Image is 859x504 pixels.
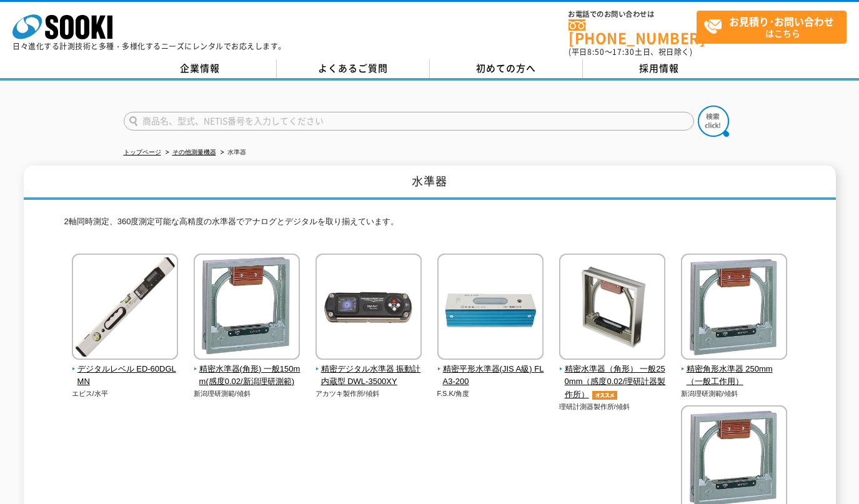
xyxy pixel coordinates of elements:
a: 精密平形水準器(JIS A級) FLA3-200 [437,351,544,388]
strong: お見積り･お問い合わせ [729,14,834,29]
span: 8:50 [587,46,605,57]
img: デジタルレベル ED-60DGLMN [72,254,178,363]
span: 17:30 [612,46,635,57]
a: トップページ [124,149,161,156]
img: 精密水準器(角形) 一般150mm(感度0.02/新潟理研測範) [194,254,300,363]
p: 2軸同時測定、360度測定可能な高精度の水準器でアナログとデジタルを取り揃えています。 [64,215,795,235]
p: 理研計測器製作所/傾斜 [559,402,666,412]
p: F.S.K/角度 [437,388,544,399]
p: アカツキ製作所/傾斜 [315,388,422,399]
li: 水準器 [218,146,246,159]
span: 精密水準器(角形) 一般150mm(感度0.02/新潟理研測範) [194,363,300,389]
a: 企業情報 [124,59,277,78]
a: 採用情報 [583,59,736,78]
img: 精密水準器（角形） 一般250mm（感度0.02/理研計器製作所） [559,254,665,363]
a: お見積り･お問い合わせはこちら [697,11,847,44]
a: 精密水準器(角形) 一般150mm(感度0.02/新潟理研測範) [194,351,300,388]
span: 精密角形水準器 250mm（一般工作用） [681,363,788,389]
p: エビス/水平 [72,388,179,399]
p: 新潟理研測範/傾斜 [681,388,788,399]
img: オススメ [589,391,620,400]
img: 精密平形水準器(JIS A級) FLA3-200 [437,254,544,363]
a: 精密デジタル水準器 振動計内蔵型 DWL-3500XY [315,351,422,388]
span: はこちら [703,11,846,42]
p: 日々進化する計測技術と多種・多様化するニーズにレンタルでお応えします。 [12,42,286,50]
a: 精密水準器（角形） 一般250mm（感度0.02/理研計器製作所）オススメ [559,351,666,402]
a: 初めての方へ [430,59,583,78]
span: 精密水準器（角形） 一般250mm（感度0.02/理研計器製作所） [559,363,666,402]
span: 精密平形水準器(JIS A級) FLA3-200 [437,363,544,389]
span: デジタルレベル ED-60DGLMN [72,363,179,389]
h1: 水準器 [24,166,836,200]
span: 初めての方へ [476,61,536,75]
a: その他測量機器 [172,149,216,156]
span: お電話でのお問い合わせは [569,11,697,18]
img: 精密角形水準器 250mm（一般工作用） [681,254,787,363]
a: [PHONE_NUMBER] [569,19,697,45]
img: btn_search.png [698,106,729,137]
a: よくあるご質問 [277,59,430,78]
span: (平日 ～ 土日、祝日除く) [569,46,692,57]
a: デジタルレベル ED-60DGLMN [72,351,179,388]
a: 精密角形水準器 250mm（一般工作用） [681,351,788,388]
span: 精密デジタル水準器 振動計内蔵型 DWL-3500XY [315,363,422,389]
p: 新潟理研測範/傾斜 [194,388,300,399]
input: 商品名、型式、NETIS番号を入力してください [124,112,694,131]
img: 精密デジタル水準器 振動計内蔵型 DWL-3500XY [315,254,422,363]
